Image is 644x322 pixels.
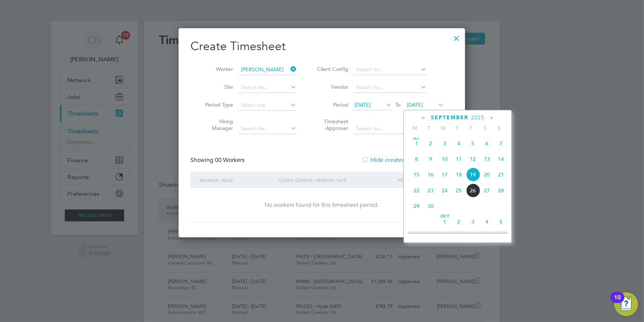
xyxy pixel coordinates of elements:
div: Client Config / Vendor / Site [277,172,396,189]
span: 5 [466,136,480,150]
span: 13 [480,152,494,166]
span: 1 [409,136,424,150]
span: 3 [438,136,452,150]
span: S [478,125,492,131]
span: 28 [494,183,508,198]
label: Worker [200,66,233,72]
button: Open Resource Center, 10 new notifications [614,292,638,316]
div: No workers found for this timesheet period. [198,201,446,209]
input: Search for... [353,65,426,75]
span: F [464,125,478,131]
span: [DATE] [407,101,423,108]
span: 8 [409,152,424,166]
label: Vendor [315,84,348,90]
span: 25 [452,183,466,198]
label: Client Config [315,66,348,72]
span: 26 [466,183,480,198]
span: 22 [409,183,424,198]
span: Oct [438,215,452,218]
span: 10 [438,152,452,166]
input: Search for... [353,82,426,93]
span: W [436,125,450,131]
span: 3 [466,215,480,229]
span: 14 [494,152,508,166]
label: Hide created timesheets [362,156,437,164]
div: 10 [614,297,621,307]
span: 24 [438,183,452,198]
div: Worker / Role [198,172,277,189]
span: 23 [424,183,438,198]
div: Showing [190,156,246,164]
span: 17 [438,167,452,182]
span: T [450,125,464,131]
span: 30 [424,199,438,213]
span: To [393,100,403,110]
span: M [408,125,422,131]
span: 00 Workers [215,156,245,164]
span: September [431,114,468,121]
span: 16 [424,167,438,182]
span: 4 [452,136,466,150]
span: 29 [409,199,424,213]
span: 2 [424,136,438,150]
div: Period [396,172,446,189]
span: 20 [480,167,494,182]
span: 6 [480,136,494,150]
span: 7 [494,136,508,150]
label: Hiring Manager [200,118,233,131]
span: 21 [494,167,508,182]
span: 4 [480,215,494,229]
input: Search for... [353,124,426,134]
input: Search for... [238,124,296,134]
span: 5 [494,215,508,229]
span: 11 [452,152,466,166]
span: 1 [438,215,452,229]
span: 27 [480,183,494,198]
span: 2 [452,215,466,229]
input: Search for... [238,65,296,75]
span: [DATE] [355,101,371,108]
span: T [422,125,436,131]
span: 2025 [471,114,484,121]
span: Sep [409,136,424,140]
input: Search for... [238,82,296,93]
label: Period [315,101,348,108]
span: 19 [466,167,480,182]
span: 9 [424,152,438,166]
span: 12 [466,152,480,166]
span: 18 [452,167,466,182]
span: 15 [409,167,424,182]
label: Period Type [200,101,233,108]
span: S [492,125,506,131]
h2: Create Timesheet [190,39,453,54]
label: Timesheet Approver [315,118,348,131]
input: Select one [238,100,296,111]
label: Site [200,84,233,90]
